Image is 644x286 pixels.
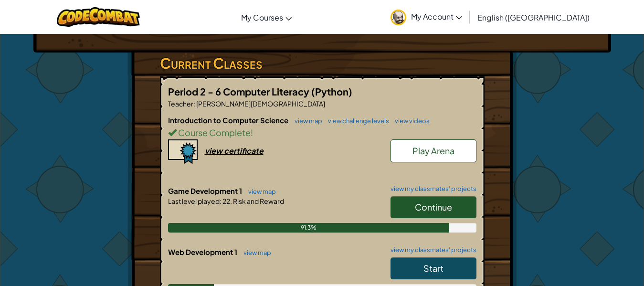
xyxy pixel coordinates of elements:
[412,145,454,156] span: Play Arena
[220,197,222,205] span: :
[168,186,243,195] span: Game Development 1
[290,117,322,125] a: view map
[222,197,232,205] span: 22.
[241,12,283,22] span: My Courses
[168,116,290,125] span: Introduction to Computer Science
[160,53,485,74] h3: Current Classes
[391,10,406,25] img: avatar
[386,2,467,32] a: My Account
[239,249,271,256] a: view map
[232,197,284,205] span: Risk and Reward
[168,139,198,164] img: certificate-icon.png
[168,99,193,108] span: Teacher
[168,197,220,205] span: Last level played
[168,146,264,156] a: view certificate
[386,247,476,253] a: view my classmates' projects
[168,247,239,256] span: Web Development 1
[251,127,253,138] span: !
[473,4,594,30] a: English ([GEOGRAPHIC_DATA])
[311,85,352,97] span: (Python)
[411,11,462,21] span: My Account
[168,223,450,233] div: 91.3%
[386,186,476,192] a: view my classmates' projects
[57,7,140,27] img: CodeCombat logo
[243,188,276,195] a: view map
[477,12,590,22] span: English ([GEOGRAPHIC_DATA])
[415,201,452,212] span: Continue
[195,99,325,108] span: [PERSON_NAME][DEMOGRAPHIC_DATA]
[390,117,430,125] a: view videos
[168,85,311,97] span: Period 2 - 6 Computer Literacy
[323,117,389,125] a: view challenge levels
[193,99,195,108] span: :
[205,146,264,156] div: view certificate
[423,263,443,274] span: Start
[177,127,251,138] span: Course Complete
[236,4,296,30] a: My Courses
